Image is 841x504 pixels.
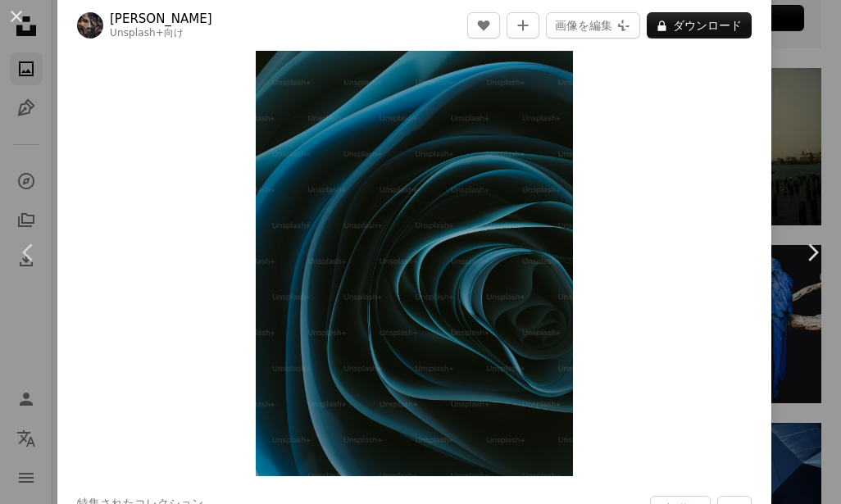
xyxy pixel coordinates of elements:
a: 次へ [784,174,841,331]
img: Pawel Czerwinskiのプロフィールを見る [77,12,103,39]
button: コレクションに追加する [507,12,539,39]
button: 画像を編集 [546,12,640,39]
div: 向け [110,27,212,40]
a: [PERSON_NAME] [110,11,212,27]
button: いいね！ [467,12,500,39]
button: ダウンロード [647,12,752,39]
a: Unsplash+ [110,27,164,39]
